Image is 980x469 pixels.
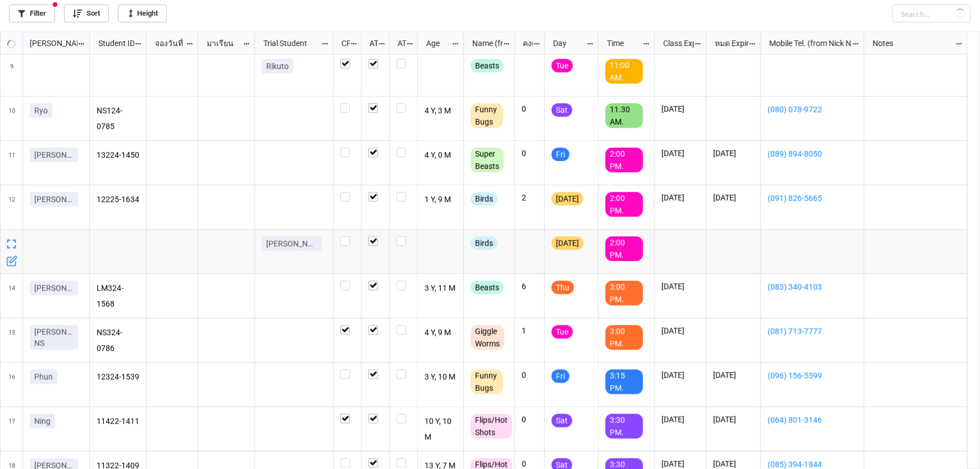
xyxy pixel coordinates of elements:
p: 12324-1539 [97,370,140,385]
div: Birds [471,236,498,250]
p: Rikuto [266,61,289,72]
p: [PERSON_NAME] [34,283,74,294]
p: 2 [522,192,537,203]
a: (064) 801-3146 [768,414,857,426]
div: 3:00 PM. [605,325,643,350]
div: คงเหลือ (from Nick Name) [516,37,533,49]
span: 12 [8,185,15,229]
div: [PERSON_NAME] Name [23,37,78,49]
div: Time [600,37,642,49]
div: Sat [551,103,572,117]
div: Flips/Hot Shots [471,414,512,439]
div: 2:00 PM. [605,192,643,217]
span: 14 [8,274,15,318]
div: 2:00 PM. [605,236,643,261]
div: Tue [551,325,573,339]
a: (083) 340-4103 [768,281,857,293]
div: Mobile Tel. (from Nick Name) [763,37,851,49]
div: มาเรียน [200,37,243,49]
p: 4 Y, 0 M [425,148,457,163]
p: [DATE] [713,414,754,425]
p: Ning [34,416,51,427]
div: 3:00 PM. [605,281,643,306]
div: จองวันที่ [148,37,186,49]
div: Beasts [471,281,504,294]
div: Funny Bugs [471,103,503,128]
div: Fri [551,370,569,383]
a: (080) 078-9722 [768,103,857,116]
p: 1 [522,325,537,336]
span: 17 [8,407,15,451]
div: grid [1,32,90,54]
p: 0 [522,148,537,159]
p: 13224-1450 [97,148,140,163]
input: Search... [892,4,971,22]
div: Super Beasts [471,148,504,172]
div: Funny Bugs [471,370,503,394]
p: [DATE] [662,103,699,115]
div: Sat [551,414,572,427]
div: [DATE] [551,192,584,206]
p: [DATE] [662,192,699,203]
p: [PERSON_NAME] [266,238,317,249]
p: 0 [522,370,537,381]
div: [DATE] [551,236,584,250]
a: (089) 894-8050 [768,148,857,160]
p: 3 Y, 11 M [425,281,457,297]
p: [DATE] [662,281,699,292]
p: 6 [522,281,537,292]
p: 3 Y, 10 M [425,370,457,385]
p: NS124-0785 [97,103,140,134]
div: Class Expiration [657,37,694,49]
p: 0 [522,103,537,115]
a: Height [118,4,167,22]
div: CF [335,37,350,49]
div: ATT [363,37,379,49]
p: [PERSON_NAME] NS [34,326,74,349]
p: 4 Y, 3 M [425,103,457,119]
p: [DATE] [662,325,699,336]
p: 11422-1411 [97,414,140,430]
span: 16 [8,363,15,407]
div: Age [420,37,452,49]
p: [PERSON_NAME] [34,194,74,205]
div: 2:00 PM. [605,148,643,172]
span: 10 [8,97,15,140]
div: 11.30 AM. [605,103,643,128]
p: 0 [522,414,537,425]
div: Thu [551,281,574,294]
div: Name (from Class) [466,37,503,49]
div: Tue [551,59,573,72]
div: Trial Student [257,37,321,49]
div: 3:30 PM. [605,414,643,439]
p: [DATE] [662,370,699,381]
div: Day [546,37,586,49]
p: [DATE] [713,192,754,203]
a: (081) 713-7777 [768,325,857,338]
div: Fri [551,148,569,161]
p: 12225-1634 [97,192,140,208]
p: Ryo [34,105,48,116]
div: 3:15 PM. [605,370,643,394]
p: LM324-1568 [97,281,140,311]
a: (091) 826-5665 [768,192,857,204]
p: [DATE] [662,414,699,425]
p: [DATE] [662,148,699,159]
p: [PERSON_NAME] [34,149,74,161]
div: Student ID (from [PERSON_NAME] Name) [92,37,134,49]
p: [DATE] [713,370,754,381]
p: Phun [34,371,53,383]
div: 11:00 AM. [605,59,643,84]
div: Notes [866,37,955,49]
p: [DATE] [713,148,754,159]
span: 9 [10,52,13,96]
div: ATK [391,37,407,49]
a: Sort [64,4,109,22]
div: Giggle Worms [471,325,504,350]
p: 10 Y, 10 M [425,414,457,444]
p: 1 Y, 9 M [425,192,457,208]
a: (096) 156-5599 [768,370,857,382]
span: 15 [8,318,15,362]
a: Filter [9,4,55,22]
p: NS324-0786 [97,325,140,356]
